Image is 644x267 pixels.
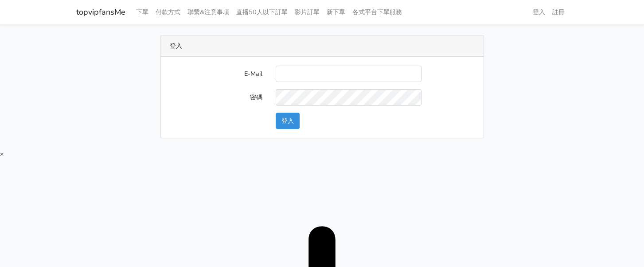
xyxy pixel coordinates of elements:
[133,4,152,21] a: 下單
[276,113,300,129] button: 登入
[163,89,269,106] label: 密碼
[233,4,291,21] a: 直播50人以下訂單
[291,4,323,21] a: 影片訂單
[163,66,269,82] label: E-Mail
[323,4,349,21] a: 新下單
[184,4,233,21] a: 聯繫&注意事項
[152,4,184,21] a: 付款方式
[529,4,549,21] a: 登入
[549,4,568,21] a: 註冊
[349,4,406,21] a: 各式平台下單服務
[161,35,484,57] div: 登入
[76,4,125,21] a: topvipfansMe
